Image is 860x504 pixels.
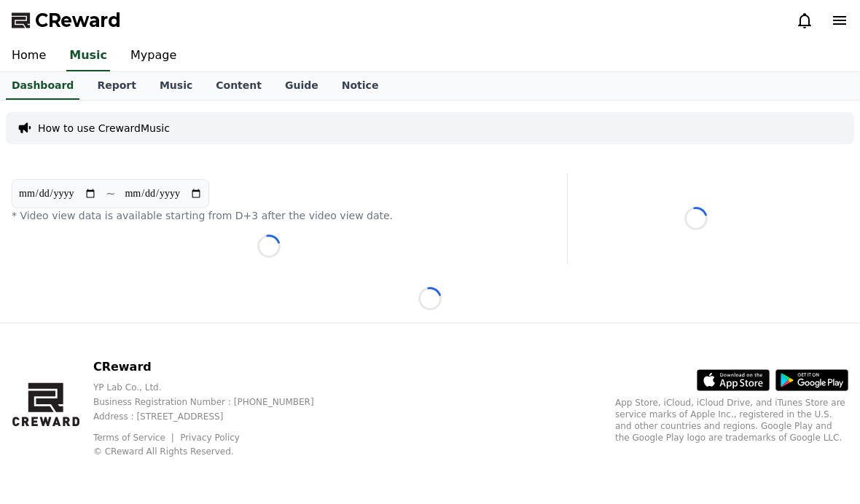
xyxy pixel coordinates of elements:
p: CReward [93,358,337,376]
p: © CReward All Rights Reserved. [93,446,337,457]
a: How to use CrewardMusic [38,121,170,135]
a: Notice [330,72,391,100]
a: Music [66,41,110,71]
a: Report [85,72,148,100]
p: YP Lab Co., Ltd. [93,382,337,393]
a: Dashboard [6,72,79,100]
p: ~ [106,185,115,202]
a: Privacy Policy [180,433,240,443]
span: CReward [35,9,121,32]
a: Guide [273,72,330,100]
a: Music [148,72,204,100]
p: Business Registration Number : [PHONE_NUMBER] [93,396,337,408]
a: Terms of Service [93,433,176,443]
a: Content [204,72,273,100]
a: CReward [12,9,121,32]
p: * Video view data is available starting from D+3 after the video view date. [12,208,526,223]
p: Address : [STREET_ADDRESS] [93,411,337,422]
a: Mypage [119,41,188,71]
p: App Store, iCloud, iCloud Drive, and iTunes Store are service marks of Apple Inc., registered in ... [615,397,848,444]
